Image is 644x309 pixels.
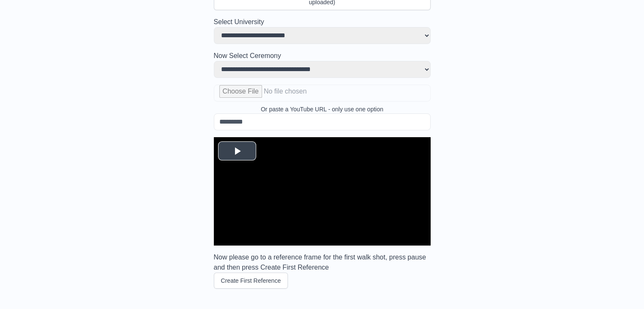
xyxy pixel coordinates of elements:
[214,273,288,289] button: Create First Reference
[214,51,431,61] h2: Now Select Ceremony
[218,141,256,160] button: Play Video
[214,137,431,246] div: Video Player
[214,105,431,113] p: Or paste a YouTube URL - only use one option
[214,252,431,273] h3: Now please go to a reference frame for the first walk shot, press pause and then press Create Fir...
[214,17,431,27] h2: Select University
